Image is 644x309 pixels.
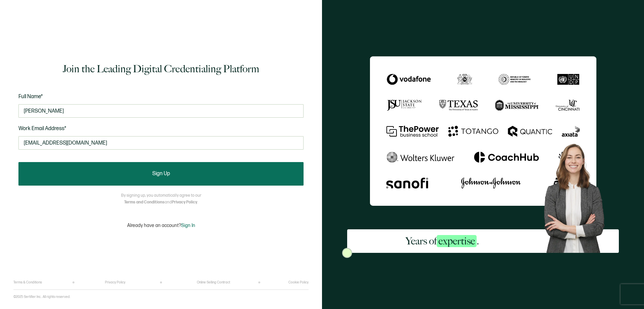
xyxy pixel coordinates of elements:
a: Cookie Policy [288,280,309,284]
a: Online Selling Contract [197,280,230,284]
span: Sign Up [152,171,170,177]
span: Work Email Address* [18,125,66,132]
button: Sign Up [18,162,304,186]
input: Jane Doe [18,104,304,118]
img: Sertifier Signup - Years of <span class="strong-h">expertise</span>. Hero [537,138,619,253]
input: Enter your work email address [18,136,304,150]
h1: Join the Leading Digital Credentialing Platform [63,62,259,76]
p: Already have an account? [127,223,195,228]
h2: Years of . [406,234,479,248]
img: Sertifier Signup [342,248,352,258]
img: Sertifier Signup - Years of <span class="strong-h">expertise</span>. [370,56,596,206]
span: Sign In [181,223,195,228]
a: Privacy Policy [172,200,197,205]
a: Terms and Conditions [124,200,165,205]
a: Privacy Policy [105,280,125,284]
p: ©2025 Sertifier Inc.. All rights reserved. [13,295,70,299]
span: Full Name* [18,93,43,100]
a: Terms & Conditions [13,280,42,284]
p: By signing up, you automatically agree to our and . [121,192,201,206]
span: expertise [437,235,477,247]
